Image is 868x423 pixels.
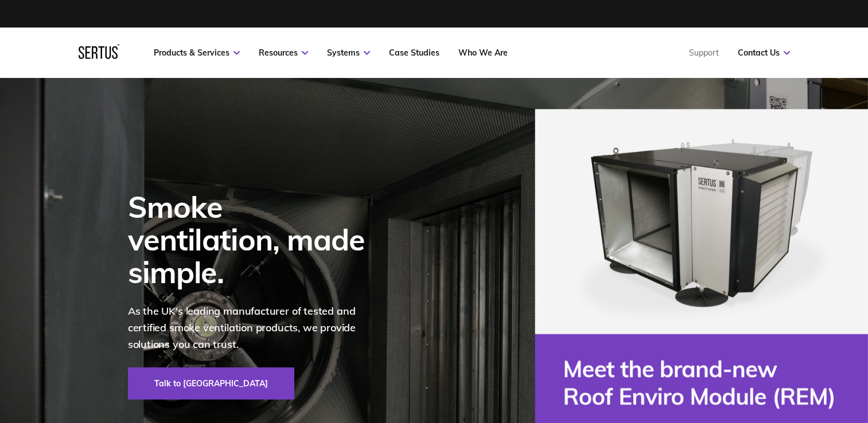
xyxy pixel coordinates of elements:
[738,48,790,58] a: Contact Us
[389,48,439,58] a: Case Studies
[259,48,308,58] a: Resources
[458,48,508,58] a: Who We Are
[154,48,240,58] a: Products & Services
[327,48,370,58] a: Systems
[128,303,380,352] p: As the UK's leading manufacturer of tested and certified smoke ventilation products, we provide s...
[689,48,719,58] a: Support
[128,367,294,399] a: Talk to [GEOGRAPHIC_DATA]
[128,190,380,289] div: Smoke ventilation, made simple.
